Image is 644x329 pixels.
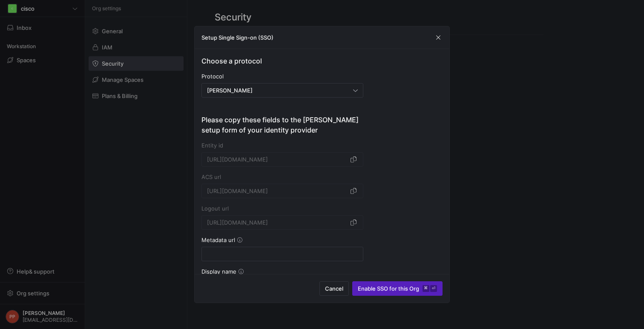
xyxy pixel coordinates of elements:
kbd: ⌘ [423,285,429,292]
button: Cancel [319,281,349,296]
span: [PERSON_NAME] [207,87,253,94]
div: Logout url [201,205,363,212]
div: Metadata url [201,237,363,243]
div: ACS url [201,173,363,180]
kbd: ⏎ [430,285,437,292]
button: Enable SSO for this Org⌘⏎ [352,281,443,296]
div: Entity id [201,142,363,149]
h4: Choose a protocol [201,56,363,66]
h4: Please copy these fields to the [PERSON_NAME] setup form of your identity provider [201,115,363,135]
span: Enable SSO for this Org [358,285,437,292]
h3: Setup Single Sign-on (SSO) [201,34,273,41]
div: Display name [201,268,363,275]
div: Protocol [201,73,363,80]
span: Cancel [325,285,343,292]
